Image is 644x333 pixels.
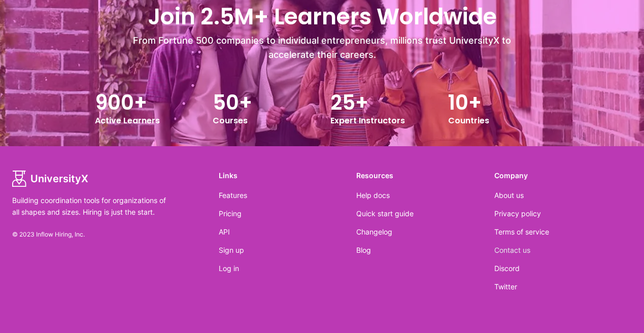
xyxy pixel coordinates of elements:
span: 50+ [213,90,252,115]
h3: Company [494,171,632,181]
a: Terms of service [494,227,549,236]
a: Discord [494,264,520,273]
span: Courses [213,115,248,127]
span: 10+ [448,90,482,115]
span: 900+ [95,90,147,115]
span: Active Learners [95,115,160,127]
h3: Resources [356,171,494,181]
span: Countries [448,115,489,127]
a: Pricing [219,209,242,218]
span: Expert Instructors [330,115,405,127]
a: Quick start guide [356,209,414,218]
h3: Links [219,171,356,181]
a: Sign up [219,246,244,254]
a: Privacy policy [494,209,541,218]
a: Features [219,191,247,199]
span: 25+ [330,90,368,115]
a: Log in [219,264,239,273]
a: Contact us [494,246,530,254]
a: About us [494,191,524,199]
p: From Fortune 500 companies to individual entrepreneurs, millions trust UniversityX to accelerate ... [127,34,517,62]
span: UniversityX [30,172,88,186]
p: Building coordination tools for organizations of all shapes and sizes. Hiring is just the start. [12,195,175,218]
a: Changelog [356,227,392,236]
a: Blog [356,246,371,254]
a: API [219,227,230,236]
a: Twitter [494,282,517,291]
a: Help docs [356,191,390,199]
p: © 2023 Inflow Hiring, Inc. [12,230,219,239]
